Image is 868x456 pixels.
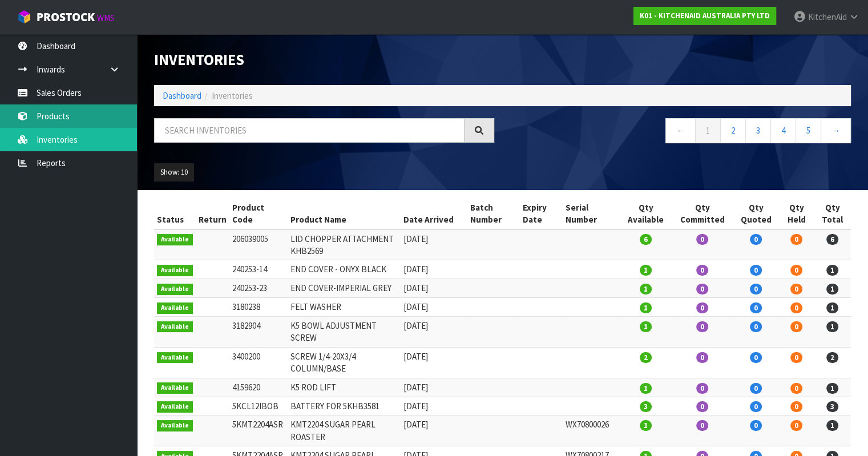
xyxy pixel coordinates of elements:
[400,347,467,378] td: [DATE]
[696,265,708,276] span: 0
[640,302,652,313] span: 1
[796,118,821,143] a: 5
[288,415,400,446] td: KMT2204 SUGAR PEARL ROASTER
[288,279,400,298] td: END COVER-IMPERIAL GREY
[826,321,838,332] span: 1
[790,284,802,294] span: 0
[163,90,201,101] a: Dashboard
[620,199,672,229] th: Qty Available
[229,279,288,298] td: 240253-23
[640,284,652,294] span: 1
[400,229,467,260] td: [DATE]
[229,260,288,279] td: 240253-14
[695,118,721,143] a: 1
[750,383,762,394] span: 0
[790,352,802,363] span: 0
[400,317,467,348] td: [DATE]
[196,199,229,229] th: Return
[750,401,762,412] span: 0
[665,118,696,143] a: ←
[229,415,288,446] td: 5KMT2204ASR
[750,352,762,363] span: 0
[563,415,620,446] td: WX70800026
[154,199,196,229] th: Status
[157,284,193,295] span: Available
[770,118,796,143] a: 4
[157,401,193,413] span: Available
[821,118,851,143] a: →
[511,118,851,146] nav: Page navigation
[229,378,288,397] td: 4159620
[696,401,708,412] span: 0
[288,229,400,260] td: LID CHOPPER ATTACHMENT KHB2569
[37,10,95,25] span: ProStock
[826,420,838,431] span: 1
[696,383,708,394] span: 0
[696,234,708,245] span: 0
[154,118,465,143] input: Search inventories
[288,260,400,279] td: END COVER - ONYX BLACK
[790,234,802,245] span: 0
[400,378,467,397] td: [DATE]
[732,199,779,229] th: Qty Quoted
[288,397,400,415] td: BATTERY FOR 5KHB3581
[814,199,851,229] th: Qty Total
[229,317,288,348] td: 3182904
[790,401,802,412] span: 0
[696,302,708,313] span: 0
[212,90,253,101] span: Inventories
[157,352,193,364] span: Available
[750,302,762,313] span: 0
[640,234,652,245] span: 6
[696,352,708,363] span: 0
[467,199,520,229] th: Batch Number
[640,383,652,394] span: 1
[790,321,802,332] span: 0
[157,321,193,333] span: Available
[750,234,762,245] span: 0
[826,352,838,363] span: 2
[563,199,620,229] th: Serial Number
[400,415,467,446] td: [DATE]
[520,199,563,229] th: Expiry Date
[720,118,746,143] a: 2
[154,163,194,181] button: Show: 10
[17,10,31,24] img: cube-alt.png
[750,420,762,431] span: 0
[790,383,802,394] span: 0
[157,265,193,276] span: Available
[229,347,288,378] td: 3400200
[288,298,400,317] td: FELT WASHER
[780,199,814,229] th: Qty Held
[790,302,802,313] span: 0
[229,199,288,229] th: Product Code
[696,420,708,431] span: 0
[696,321,708,332] span: 0
[229,298,288,317] td: 3180238
[808,11,847,22] span: KitchenAid
[288,317,400,348] td: K5 BOWL ADJUSTMENT SCREW
[400,260,467,279] td: [DATE]
[400,298,467,317] td: [DATE]
[640,321,652,332] span: 1
[750,265,762,276] span: 0
[157,420,193,431] span: Available
[826,401,838,412] span: 3
[826,265,838,276] span: 1
[640,401,652,412] span: 3
[288,347,400,378] td: SCREW 1/4-20X3/4 COLUMN/BASE
[826,284,838,294] span: 1
[826,383,838,394] span: 1
[745,118,771,143] a: 3
[229,229,288,260] td: 206039005
[154,51,494,68] h1: Inventories
[400,397,467,415] td: [DATE]
[790,420,802,431] span: 0
[640,420,652,431] span: 1
[640,352,652,363] span: 2
[400,279,467,298] td: [DATE]
[750,284,762,294] span: 0
[97,13,115,23] small: WMS
[288,199,400,229] th: Product Name
[826,234,838,245] span: 6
